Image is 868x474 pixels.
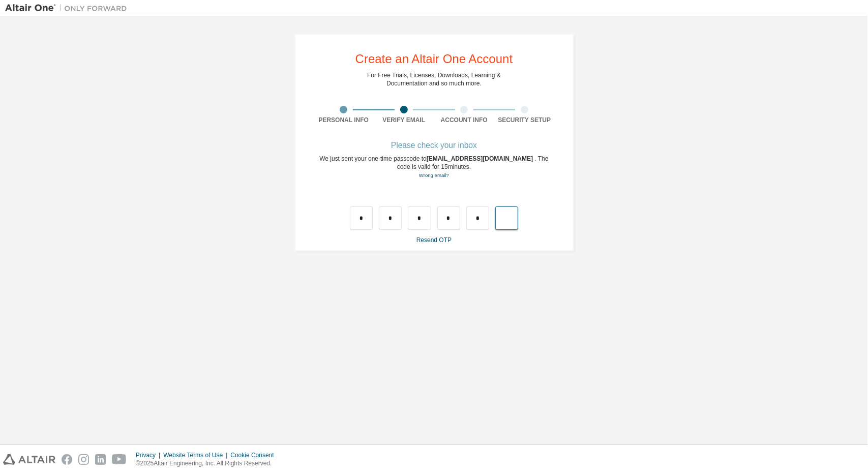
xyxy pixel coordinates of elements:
[95,454,106,465] img: linkedin.svg
[314,155,555,180] div: We just sent your one-time passcode to . The code is valid for 15 minutes.
[5,3,132,13] img: Altair One
[494,116,555,124] div: Security Setup
[427,155,535,162] span: [EMAIL_ADDRESS][DOMAIN_NAME]
[136,451,163,459] div: Privacy
[434,116,495,124] div: Account Info
[367,71,501,87] div: For Free Trials, Licenses, Downloads, Learning & Documentation and so much more.
[112,454,127,465] img: youtube.svg
[314,142,555,149] div: Please check your inbox
[355,53,513,65] div: Create an Altair One Account
[230,451,280,459] div: Cookie Consent
[163,451,230,459] div: Website Terms of Use
[3,454,55,465] img: altair_logo.svg
[78,454,89,465] img: instagram.svg
[136,459,280,468] p: © 2025 Altair Engineering, Inc. All Rights Reserved.
[419,172,449,178] a: Go back to the registration form
[62,454,72,465] img: facebook.svg
[314,116,374,124] div: Personal Info
[374,116,434,124] div: Verify Email
[416,236,452,244] a: Resend OTP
